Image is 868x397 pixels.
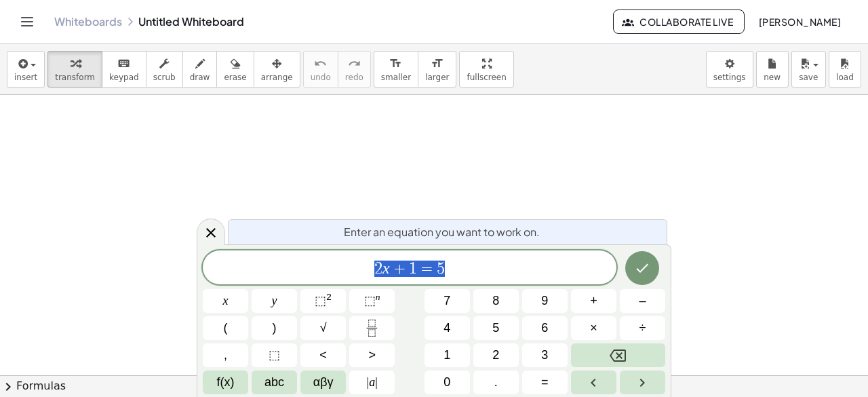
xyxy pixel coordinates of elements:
[443,346,450,364] span: 1
[254,51,300,88] button: arrange
[182,51,218,88] button: draw
[367,375,370,389] span: |
[364,294,376,307] span: ⬚
[541,346,548,364] span: 3
[203,316,248,340] button: (
[252,371,297,394] button: Alphabet
[326,292,332,302] sup: 2
[541,292,548,310] span: 9
[390,261,410,277] span: +
[625,251,659,285] button: Done
[756,51,789,88] button: new
[109,73,139,82] span: keypad
[345,73,363,82] span: redo
[314,56,327,72] i: undo
[47,51,102,88] button: transform
[443,373,450,392] span: 0
[492,346,499,364] span: 2
[300,316,346,340] button: Square root
[541,319,548,337] span: 6
[381,73,411,82] span: smaller
[473,316,519,340] button: 5
[203,289,248,313] button: x
[639,292,646,310] span: –
[571,316,616,340] button: Times
[713,73,746,82] span: settings
[613,10,745,34] button: Collaborate Live
[571,343,665,367] button: Backspace
[473,289,519,313] button: 8
[494,373,498,392] span: .
[54,15,122,29] a: Whiteboards
[522,316,568,340] button: 6
[252,343,297,367] button: Placeholder
[437,261,445,277] span: 5
[203,371,248,394] button: Functions
[344,224,540,240] span: Enter an equation you want to work on.
[153,73,176,82] span: scrub
[764,73,781,82] span: new
[203,343,248,367] button: ,
[315,294,326,307] span: ⬚
[791,51,826,88] button: save
[375,375,378,389] span: |
[300,343,346,367] button: Less than
[272,292,277,310] span: y
[55,73,95,82] span: transform
[409,261,417,277] span: 1
[252,289,297,313] button: y
[311,73,331,82] span: undo
[300,289,346,313] button: Squared
[625,16,733,28] span: Collaborate Live
[590,292,597,310] span: +
[367,373,378,392] span: a
[16,11,38,33] button: Toggle navigation
[620,316,665,340] button: Divide
[590,319,597,337] span: ×
[473,343,519,367] button: 2
[376,292,380,302] sup: n
[349,371,395,394] button: Absolute value
[425,371,470,394] button: 0
[264,373,284,392] span: abc
[747,10,852,34] button: [PERSON_NAME]
[14,73,37,82] span: insert
[829,51,861,88] button: load
[146,51,183,88] button: scrub
[102,51,146,88] button: keyboardkeypad
[374,261,382,277] span: 2
[313,373,334,392] span: αβγ
[522,343,568,367] button: 3
[541,373,549,392] span: =
[425,73,449,82] span: larger
[459,51,513,88] button: fullscreen
[522,371,568,394] button: Equals
[473,371,519,394] button: .
[223,292,229,310] span: x
[758,16,841,28] span: [PERSON_NAME]
[431,56,443,72] i: format_size
[836,73,854,82] span: load
[261,73,293,82] span: arrange
[571,289,616,313] button: Plus
[425,289,470,313] button: 7
[273,319,277,337] span: )
[320,319,327,337] span: √
[417,261,437,277] span: =
[418,51,456,88] button: format_sizelarger
[389,56,402,72] i: format_size
[216,51,254,88] button: erase
[425,343,470,367] button: 1
[374,51,418,88] button: format_sizesmaller
[382,259,390,277] var: x
[269,346,280,364] span: ⬚
[571,371,616,394] button: Left arrow
[349,316,395,340] button: Fraction
[443,292,450,310] span: 7
[217,373,235,392] span: f(x)
[303,51,338,88] button: undoundo
[348,56,361,72] i: redo
[7,51,45,88] button: insert
[117,56,130,72] i: keyboard
[425,316,470,340] button: 4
